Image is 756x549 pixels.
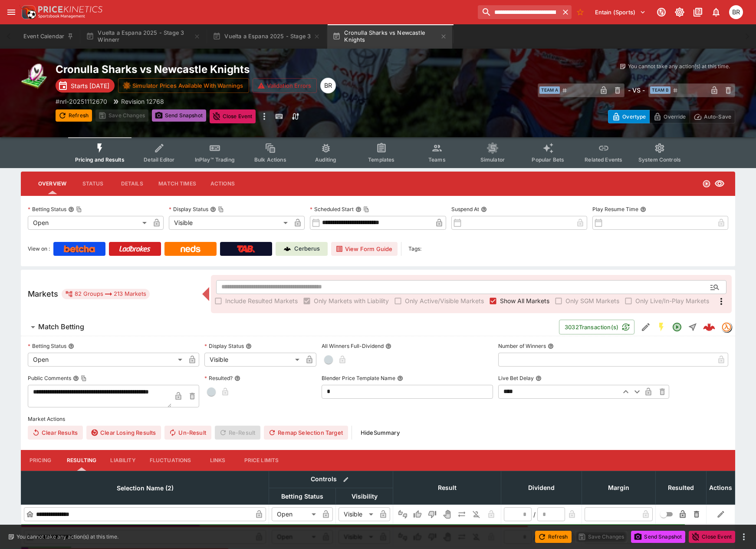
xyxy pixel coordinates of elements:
span: Only Markets with Liability [314,296,389,305]
span: Detail Editor [144,156,174,163]
img: Cerberus [284,245,291,252]
button: Links [198,450,237,471]
p: Play Resume Time [592,205,638,213]
button: Toggle light/dark mode [672,4,687,20]
button: Connected to PK [654,4,669,20]
button: Close Event [689,531,735,543]
button: Send Snapshot [152,109,206,122]
button: Refresh [535,531,572,543]
button: All Winners Full-Dividend [385,343,391,349]
span: Bulk Actions [254,156,286,163]
img: PriceKinetics Logo [19,3,36,21]
p: Overtype [622,112,646,121]
span: System Controls [638,156,681,163]
th: Resulted [656,471,707,504]
span: Team A [539,86,560,94]
button: Betting Status [68,343,74,349]
button: Betting StatusCopy To Clipboard [68,206,74,212]
div: Start From [608,110,735,123]
button: more [259,109,270,123]
button: Match Betting [21,318,559,336]
h6: Match Betting [38,322,84,331]
p: Public Comments [28,374,71,382]
span: Pricing and Results [75,156,125,163]
button: Remap Selection Target [264,426,348,440]
button: Price Limits [237,450,286,471]
th: Controls [269,471,393,488]
button: Straight [685,319,700,335]
button: Actions [203,173,242,194]
p: Revision 12768 [121,97,164,106]
p: Live Bet Delay [498,374,534,382]
button: Clear Losing Results [86,426,161,440]
a: b58b49f0-bcbe-421e-98dd-92df1f99a401 [700,318,718,336]
button: Open [707,279,723,295]
button: View Form Guide [331,242,398,256]
button: Not Set [396,507,410,521]
a: Cerberus [276,242,328,256]
div: Visible [339,507,376,521]
h5: Markets [28,289,58,299]
p: Starts [DATE] [71,81,109,90]
button: Match Times [151,173,203,194]
button: Public CommentsCopy To Clipboard [73,375,79,381]
svg: Open [702,179,711,188]
button: Play Resume Time [640,206,646,212]
svg: Visible [714,179,725,189]
button: SGM Enabled [654,319,669,335]
div: tradingmodel [721,322,732,332]
button: Select Tenant [590,5,651,19]
button: more [739,532,749,542]
span: Related Events [585,156,622,163]
input: search [478,5,559,19]
div: Open [28,353,185,367]
img: Ladbrokes [119,245,151,252]
button: Bulk edit [340,474,352,485]
p: Display Status [169,205,208,213]
button: Edit Detail [638,319,654,335]
p: Auto-Save [704,112,731,121]
img: PriceKinetics [38,6,102,13]
span: Simulator [480,156,505,163]
button: No Bookmarks [573,5,587,19]
button: Number of Winners [548,343,554,349]
button: Fluctuations [143,450,198,471]
button: Lose [425,507,439,521]
button: Liability [103,450,142,471]
button: Open [669,319,685,335]
span: Only Live/In-Play Markets [635,296,709,305]
p: Display Status [204,342,244,350]
p: Blender Price Template Name [322,374,395,382]
button: Push [455,507,469,521]
button: Resulting [60,450,103,471]
img: TabNZ [237,245,255,252]
button: Send Snapshot [631,531,685,543]
th: Dividend [501,471,582,504]
h6: - VS - [628,86,645,95]
span: Auditing [315,156,336,163]
th: Result [393,471,501,504]
div: / [533,510,536,519]
button: Overtype [608,110,650,123]
button: Status [73,173,112,194]
button: Scheduled StartCopy To Clipboard [355,206,362,212]
img: tradingmodel [722,322,731,332]
button: Win [411,507,424,521]
span: Include Resulted Markets [225,296,298,305]
span: Betting Status [272,491,333,502]
button: Pricing [21,450,60,471]
div: Event type filters [68,137,688,168]
span: Team B [650,86,671,94]
button: Close Event [210,109,256,123]
button: Blender Price Template Name [397,375,403,381]
button: Live Bet Delay [536,375,542,381]
button: Notifications [708,4,724,20]
th: Margin [582,471,656,504]
h2: Copy To Clipboard [56,63,395,76]
button: Copy To Clipboard [363,206,369,212]
p: Betting Status [28,342,66,350]
button: Eliminated In Play [470,507,483,521]
div: Open [28,216,150,230]
button: Display Status [246,343,252,349]
div: Ben Raymond [729,5,743,19]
